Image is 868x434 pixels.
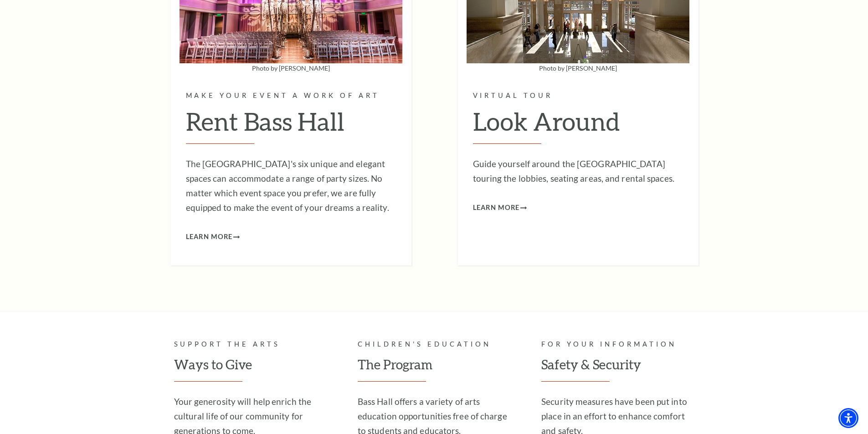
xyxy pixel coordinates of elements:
[473,157,683,186] p: Guide yourself around the [GEOGRAPHIC_DATA] touring the lobbies, seating areas, and rental spaces.
[174,356,327,382] h2: Ways to Give
[473,202,527,214] a: Learn More Look Around
[358,339,510,350] p: Children's Education
[186,231,233,243] span: Learn More
[467,65,689,71] p: Photo by [PERSON_NAME]
[180,65,402,71] p: Photo by [PERSON_NAME]
[186,231,240,243] a: Learn More Rent Bass Hall
[473,107,683,144] h2: Look Around
[541,339,694,350] p: For Your Information
[186,157,396,215] p: The [GEOGRAPHIC_DATA]'s six unique and elegant spaces can accommodate a range of party sizes. No ...
[541,356,694,382] h2: Safety & Security
[473,202,520,214] span: Learn More
[186,90,396,102] p: Make Your Event a Work of Art
[838,408,858,428] div: Accessibility Menu
[473,90,683,102] p: Virtual Tour
[186,107,396,144] h2: Rent Bass Hall
[358,356,510,382] h2: The Program
[174,339,327,350] p: Support the Arts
